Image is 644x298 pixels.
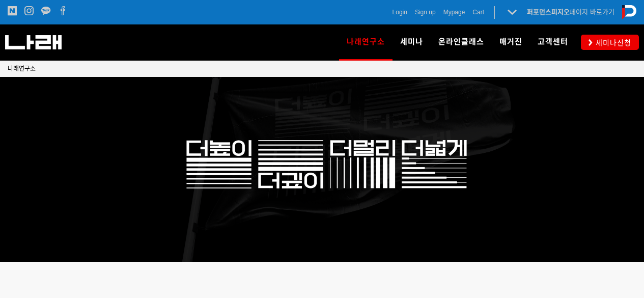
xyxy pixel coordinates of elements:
[415,7,436,17] a: Sign up
[530,24,576,60] a: 고객센터
[339,24,393,60] a: 나래연구소
[527,8,570,16] strong: 퍼포먼스피지오
[538,37,568,46] span: 고객센터
[431,24,492,60] a: 온라인클래스
[527,8,614,16] a: 퍼포먼스피지오페이지 바로가기
[347,34,385,50] span: 나래연구소
[472,7,484,17] a: Cart
[499,37,522,46] span: 매거진
[400,37,423,46] span: 세미나
[8,65,36,72] span: 나래연구소
[581,35,639,49] a: 세미나신청
[393,24,431,60] a: 세미나
[8,64,36,74] a: 나래연구소
[443,7,465,17] a: Mypage
[492,24,530,60] a: 매거진
[438,37,484,46] span: 온라인클래스
[393,7,407,17] a: Login
[593,38,631,48] span: 세미나신청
